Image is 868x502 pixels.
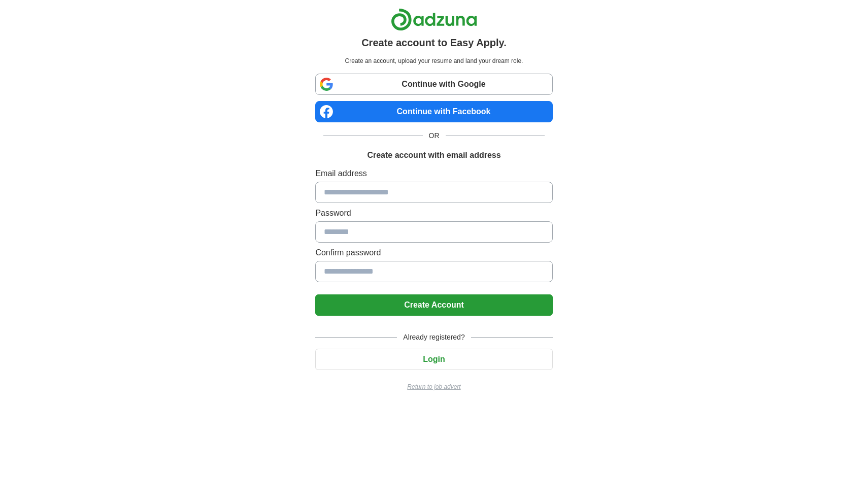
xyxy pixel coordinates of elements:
span: OR [423,130,446,141]
p: Create an account, upload your resume and land your dream role. [317,56,550,65]
span: Already registered? [397,332,471,343]
a: Continue with Facebook [315,101,552,122]
label: Password [315,207,552,219]
label: Confirm password [315,247,552,259]
label: Email address [315,168,552,180]
h1: Create account with email address [367,149,500,161]
h1: Create account to Easy Apply. [361,35,507,50]
img: Adzuna logo [391,8,477,31]
a: Login [315,355,552,363]
a: Continue with Google [315,74,552,95]
a: Return to job advert [315,382,552,391]
button: Login [315,349,552,370]
button: Create Account [315,294,552,316]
